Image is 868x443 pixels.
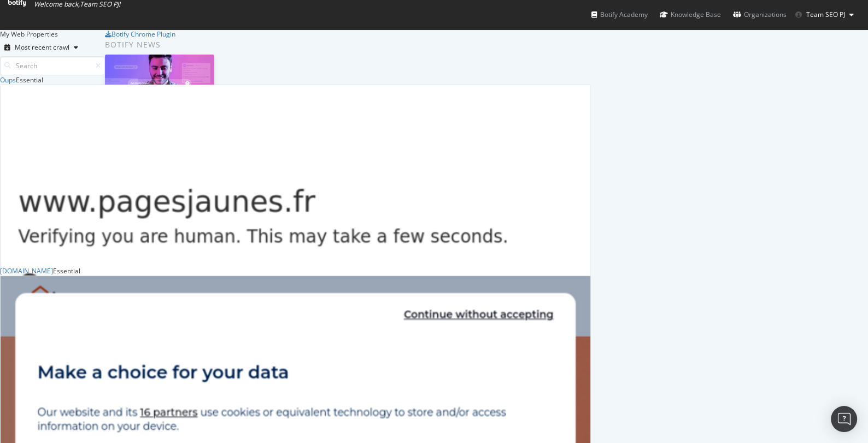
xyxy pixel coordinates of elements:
[15,44,69,51] div: Most recent crawl
[53,266,80,276] div: Essential
[591,9,648,20] div: Botify Academy
[112,29,175,39] div: Botify Chrome Plugin
[733,9,787,20] div: Organizations
[806,10,845,19] span: Team SEO PJ
[787,6,863,23] button: Team SEO PJ
[105,29,175,39] a: Botify Chrome Plugin
[105,39,356,51] div: Botify news
[105,55,214,112] img: How to Prioritize and Accelerate Technical SEO with Botify Assist
[831,406,857,432] div: Open Intercom Messenger
[16,75,43,85] div: Essential
[660,9,721,20] div: Knowledge Base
